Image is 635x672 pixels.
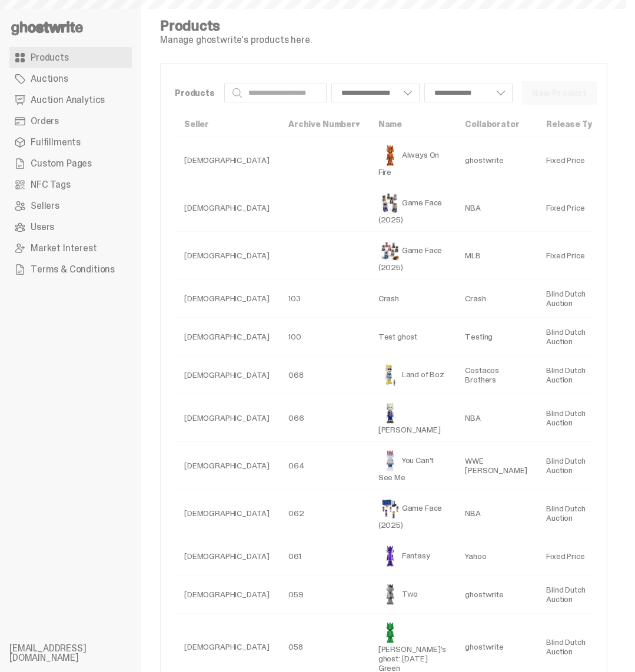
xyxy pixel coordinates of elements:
td: Blind Dutch Auction [537,394,611,442]
img: Game Face (2025) [378,191,402,215]
span: Fulfillments [31,138,81,147]
a: Auction Analytics [9,89,132,111]
td: [DEMOGRAPHIC_DATA] [175,537,279,575]
span: Market Interest [31,244,97,253]
span: NFC Tags [31,180,71,189]
td: NBA [456,394,537,442]
span: Custom Pages [31,159,92,168]
img: Game Face (2025) [378,497,402,520]
img: You Can't See Me [378,449,402,473]
a: Market Interest [9,238,132,259]
p: Products [175,89,215,97]
td: NBA [456,184,537,232]
a: Fulfillments [9,132,132,153]
td: 059 [279,575,369,614]
td: Costacos Brothers [456,356,537,394]
th: Release Type [537,112,611,137]
span: Auction Analytics [31,95,105,105]
span: Orders [31,117,59,126]
td: [DEMOGRAPHIC_DATA] [175,442,279,490]
img: Game Face (2025) [378,239,402,262]
a: Orders [9,111,132,132]
td: 064 [279,442,369,490]
td: [DEMOGRAPHIC_DATA] [175,490,279,537]
td: Game Face (2025) [369,184,456,232]
td: Fantasy [369,537,456,575]
td: [DEMOGRAPHIC_DATA] [175,575,279,614]
img: Always On Fire [378,144,402,167]
span: Auctions [31,74,68,84]
a: NFC Tags [9,174,132,195]
td: Blind Dutch Auction [537,356,611,394]
span: Products [31,53,69,62]
td: Yahoo [456,537,537,575]
td: Blind Dutch Auction [537,442,611,490]
td: [DEMOGRAPHIC_DATA] [175,318,279,356]
td: Game Face (2025) [369,490,456,537]
img: Fantasy [378,544,402,568]
td: [DEMOGRAPHIC_DATA] [175,184,279,232]
td: Game Face (2025) [369,232,456,280]
td: Land of Boz [369,356,456,394]
a: Archive Number▾ [288,119,360,129]
td: [DEMOGRAPHIC_DATA] [175,137,279,184]
td: WWE [PERSON_NAME] [456,442,537,490]
span: Sellers [31,201,59,211]
a: Auctions [9,68,132,89]
a: Custom Pages [9,153,132,174]
td: Blind Dutch Auction [537,490,611,537]
th: Seller [175,112,279,137]
td: Fixed Price [537,232,611,280]
td: ghostwrite [456,137,537,184]
td: 061 [279,537,369,575]
span: Users [31,222,54,232]
h4: Products [160,19,312,33]
td: Crash [456,280,537,318]
td: Testing [456,318,537,356]
td: You Can't See Me [369,442,456,490]
td: 100 [279,318,369,356]
td: Two [369,575,456,614]
a: Products [9,47,132,68]
td: 062 [279,490,369,537]
td: [DEMOGRAPHIC_DATA] [175,232,279,280]
a: Users [9,217,132,238]
td: [DEMOGRAPHIC_DATA] [175,356,279,394]
td: NBA [456,490,537,537]
img: Eminem [378,401,402,425]
span: ▾ [355,119,360,129]
td: [DEMOGRAPHIC_DATA] [175,394,279,442]
td: Fixed Price [537,184,611,232]
a: Sellers [9,195,132,217]
td: Blind Dutch Auction [537,575,611,614]
td: Crash [369,280,456,318]
img: Two [378,583,402,606]
td: 103 [279,280,369,318]
td: [PERSON_NAME] [369,394,456,442]
img: Land of Boz [378,363,402,387]
td: Test ghost [369,318,456,356]
td: ghostwrite [456,575,537,614]
th: Name [369,112,456,137]
td: Blind Dutch Auction [537,318,611,356]
span: Terms & Conditions [31,265,115,274]
p: Manage ghostwrite's products here. [160,35,312,45]
img: Schrödinger's ghost: Sunday Green [378,621,402,644]
td: 066 [279,394,369,442]
td: MLB [456,232,537,280]
li: [EMAIL_ADDRESS][DOMAIN_NAME] [9,644,151,663]
a: Terms & Conditions [9,259,132,280]
td: Fixed Price [537,537,611,575]
th: Collaborator [456,112,537,137]
td: Fixed Price [537,137,611,184]
td: Always On Fire [369,137,456,184]
td: Blind Dutch Auction [537,280,611,318]
td: 068 [279,356,369,394]
td: [DEMOGRAPHIC_DATA] [175,280,279,318]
